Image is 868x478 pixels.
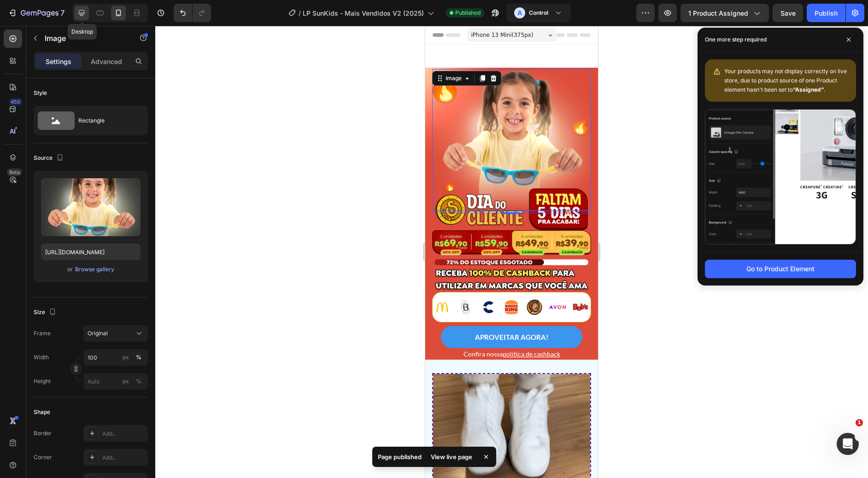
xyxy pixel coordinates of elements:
[123,353,129,361] div: px
[34,89,47,97] div: Style
[46,57,71,66] p: Settings
[60,7,65,18] p: 7
[34,408,50,416] div: Shape
[378,452,422,461] p: Page published
[83,349,148,366] input: px%
[34,329,51,338] label: Frame
[91,57,122,66] p: Advanced
[807,4,845,22] button: Publish
[425,26,598,478] iframe: Design area
[120,352,131,363] button: %
[34,453,52,461] div: Corner
[425,450,478,463] div: View live page
[9,98,22,105] div: 450
[174,4,211,22] div: Undo/Redo
[45,33,123,44] p: Image
[793,86,824,93] b: “Assigned”
[88,329,108,338] span: Original
[102,454,146,462] div: Add...
[34,429,52,437] div: Border
[123,377,129,385] div: px
[41,244,141,260] input: https://example.com/image.jpg
[136,377,141,385] div: %
[83,373,148,390] input: px%
[133,352,144,363] button: px
[4,4,69,22] button: 7
[815,8,838,18] div: Publish
[7,169,22,176] div: Beta
[41,178,141,236] img: preview-image
[780,9,796,17] span: Save
[303,8,424,18] span: LP SunKids - Mais Vendidos V2 (2025)
[705,35,767,44] p: One more step required
[455,9,481,17] span: Published
[724,68,847,93] span: Your products may not display correctly on live store, due to product source of one Product eleme...
[34,306,58,319] div: Size
[299,8,301,18] span: /
[133,376,144,387] button: px
[688,8,748,18] span: 1 product assigned
[837,433,859,455] iframe: Intercom live chat
[506,4,571,22] button: AControl
[680,4,769,22] button: 1 product assigned
[120,376,131,387] button: %
[34,353,49,361] label: Width
[75,265,115,274] button: Browse gallery
[517,8,522,17] p: A
[78,110,135,131] div: Rectangle
[746,264,815,274] div: Go to Product Element
[136,353,141,361] div: %
[75,265,114,274] div: Browse gallery
[102,430,146,438] div: Add...
[705,260,856,278] button: Go to Product Element
[83,325,148,342] button: Original
[529,8,548,17] h3: Control
[34,152,65,164] div: Source
[34,377,51,385] label: Height
[773,4,803,22] button: Save
[856,419,863,426] span: 1
[67,264,73,275] span: or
